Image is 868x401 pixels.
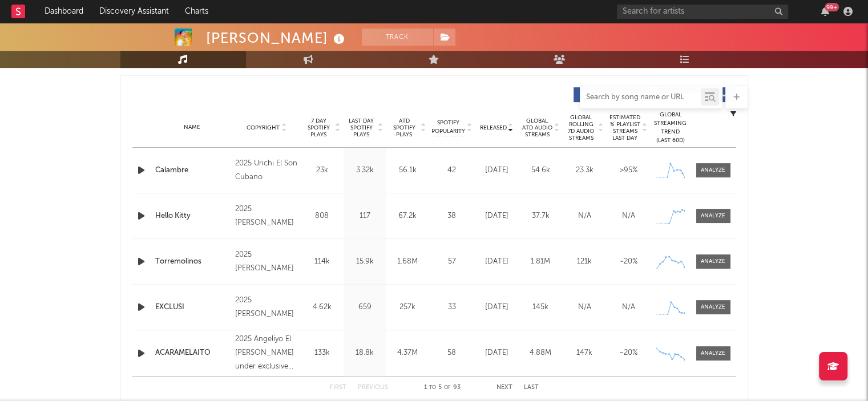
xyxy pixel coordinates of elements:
div: 37.7k [522,210,560,222]
div: 4.37M [389,347,426,359]
div: 1 5 93 [411,381,474,395]
input: Search by song name or URL [580,93,701,102]
a: Hello Kitty [155,210,230,222]
div: [DATE] [478,302,516,313]
div: 3.32k [346,165,383,176]
div: 15.9k [346,256,383,268]
div: 38 [432,210,472,222]
div: 57 [432,256,472,268]
div: N/A [609,302,648,313]
a: Torremolinos [155,256,230,268]
div: 2025 Urichi El Son Cubano [235,157,297,184]
div: 1.68M [389,256,426,268]
div: 99 + [825,3,839,11]
div: 114k [304,256,341,268]
a: ACARAMELAITO [155,347,230,359]
div: 42 [432,165,472,176]
div: 33 [432,302,472,313]
div: Name [155,123,230,132]
div: 56.1k [389,165,426,176]
div: 23.3k [566,165,604,176]
button: Previous [358,384,388,391]
span: ATD Spotify Plays [389,118,419,138]
div: 2025 [PERSON_NAME] [235,202,297,230]
div: 659 [346,302,383,313]
div: 4.62k [304,302,341,313]
div: 2025 Angeliyo El [PERSON_NAME] under exclusive license to ONErpm [235,333,297,374]
span: Global ATD Audio Streams [522,118,553,138]
div: 54.6k [522,165,560,176]
button: Last [524,384,539,391]
span: of [444,385,451,390]
div: 4.88M [522,347,560,359]
div: 257k [389,302,426,313]
button: Next [496,384,512,391]
div: [DATE] [478,210,516,222]
div: 1.81M [522,256,560,268]
span: Spotify Popularity [431,119,465,136]
div: 2025 [PERSON_NAME] [235,248,297,276]
div: ~ 20 % [609,256,648,268]
a: EXCLUSI [155,302,230,313]
div: [DATE] [478,347,516,359]
span: 7 Day Spotify Plays [304,118,334,138]
div: 808 [304,210,341,222]
div: Global Streaming Trend (Last 60D) [653,111,688,145]
div: 67.2k [389,210,426,222]
div: 147k [566,347,604,359]
div: N/A [566,302,604,313]
span: Last Day Spotify Plays [346,118,377,138]
span: Global Rolling 7D Audio Streams [566,114,597,141]
div: >95% [609,165,648,176]
span: to [429,385,436,390]
button: 99+ [821,7,829,16]
span: Released [480,124,507,131]
div: 23k [304,165,341,176]
div: 2025 [PERSON_NAME] [235,294,297,321]
div: 145k [522,302,560,313]
div: ~ 20 % [609,347,648,359]
button: Track [362,29,433,46]
div: N/A [609,210,648,222]
div: [DATE] [478,165,516,176]
div: 121k [566,256,604,268]
span: Copyright [247,124,280,131]
div: 117 [346,210,383,222]
button: First [330,384,346,391]
input: Search for artists [617,5,788,19]
div: N/A [566,210,604,222]
div: 18.8k [346,347,383,359]
span: Estimated % Playlist Streams Last Day [609,114,641,141]
div: [PERSON_NAME] [206,29,348,47]
div: 133k [304,347,341,359]
a: Calambre [155,165,230,176]
div: 58 [432,347,472,359]
div: [DATE] [478,256,516,268]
